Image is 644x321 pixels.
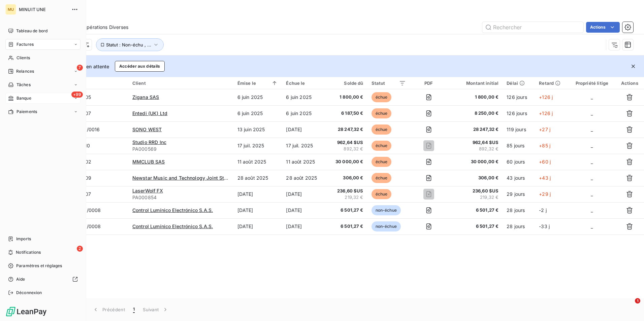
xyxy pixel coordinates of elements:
span: 892,32 € [330,146,363,152]
span: _ [591,110,593,116]
td: 6 juin 2025 [282,105,326,121]
span: -33 j [539,223,550,229]
iframe: Intercom live chat [621,298,637,314]
td: [DATE] [233,202,282,218]
span: MINUIT UNE [19,7,67,12]
span: LaserWolf FX [132,188,163,193]
span: 6 501,27 € [330,207,363,214]
span: 6 187,50 € [330,110,363,117]
span: 1 [635,298,640,304]
button: Accéder aux détails [115,61,165,72]
span: _ [591,94,593,100]
td: [DATE] [282,218,326,235]
span: Tableau de bord [16,28,47,34]
span: SONO WEST [132,127,162,132]
td: 119 jours [503,121,535,138]
img: Logo LeanPay [5,306,47,317]
span: 7 [77,65,83,71]
td: [DATE] [233,186,282,202]
span: +85 j [539,143,550,148]
input: Rechercher [482,22,583,33]
span: 962,64 $US [330,139,363,146]
td: 17 juil. 2025 [233,138,282,154]
span: 219,32 € [330,194,363,201]
button: 1 [129,302,139,317]
span: Control Lumínico Electrónico S.A.S. [132,207,213,213]
button: Statut : Non-échu , ... [96,38,164,51]
span: échue [372,141,392,151]
span: +99 [71,92,83,98]
span: _ [591,159,593,165]
span: 236,60 $US [451,188,498,194]
span: +60 j [539,159,551,165]
td: 85 jours [503,138,535,154]
button: Actions [586,22,620,33]
span: +43 j [539,175,551,181]
span: +29 j [539,191,551,197]
span: 1 800,00 € [451,94,498,101]
span: _ [591,175,593,181]
span: Zigana SAS [132,94,159,100]
a: Aide [5,274,80,285]
div: Échue le [286,80,322,86]
span: 30 000,00 € [451,158,498,165]
span: 306,00 € [451,175,498,181]
span: 892,32 € [451,146,498,152]
span: Notifications [16,249,41,255]
span: Factures [17,41,34,47]
span: 8 250,00 € [451,110,498,117]
span: Relances [16,68,34,74]
td: [DATE] [282,186,326,202]
span: 28 247,32 € [451,126,498,133]
span: Banque [17,95,31,101]
div: PDF [414,80,443,86]
div: Délai [507,80,531,86]
span: 6 501,27 € [451,223,498,230]
span: échue [372,124,392,135]
td: 6 juin 2025 [282,89,326,105]
span: _ [591,191,593,197]
span: Paramètres et réglages [16,263,62,269]
div: MU [5,4,16,15]
td: 6 juin 2025 [233,89,282,105]
span: Control Lumínico Electrónico S.A.S. [132,223,213,229]
span: 1 [133,306,135,313]
td: 17 juil. 2025 [282,138,326,154]
button: Précédent [88,302,129,317]
span: 1 800,00 € [330,94,363,101]
span: 219,32 € [451,194,498,201]
td: 126 jours [503,105,535,121]
td: 28 août 2025 [233,170,282,186]
div: Émise le [237,80,278,86]
span: Tâches [17,82,31,88]
span: _ [591,207,593,213]
span: +126 j [539,110,553,116]
td: 11 août 2025 [282,154,326,170]
span: 28 247,32 € [330,126,363,133]
span: PA000854 [132,194,229,201]
span: non-échue [372,221,401,231]
div: Retard [539,80,565,86]
td: [DATE] [282,121,326,138]
span: Statut : Non-échu , ... [106,42,151,47]
td: 13 juin 2025 [233,121,282,138]
span: _ [591,127,593,132]
span: échue [372,189,392,199]
td: 6 juin 2025 [233,105,282,121]
td: 28 août 2025 [282,170,326,186]
span: 236,60 $US [330,188,363,194]
span: 2 [77,246,83,252]
span: _ [591,223,593,229]
td: [DATE] [282,202,326,218]
span: +126 j [539,94,553,100]
span: Clients [17,55,30,61]
span: MMCLUB SAS [132,159,165,165]
td: 11 août 2025 [233,154,282,170]
div: Montant initial [451,80,498,86]
span: Paiements [17,109,37,115]
td: 43 jours [503,170,535,186]
span: échue [372,157,392,167]
span: 6 501,27 € [330,223,363,230]
div: Statut [372,80,406,86]
span: Imports [16,236,31,242]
